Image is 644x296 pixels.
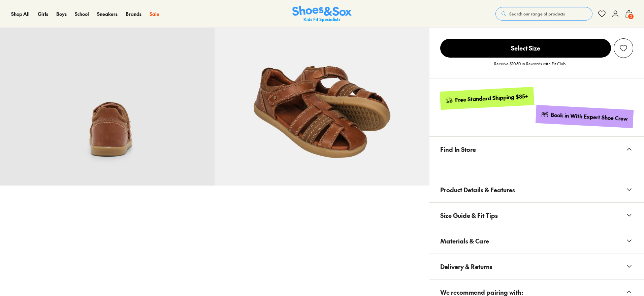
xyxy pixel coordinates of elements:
[625,6,633,21] button: 2
[429,228,644,254] button: Materials & Care
[495,7,592,21] button: Search our range of products
[509,11,565,17] span: Search our range of products
[429,254,644,279] button: Delivery & Returns
[440,139,476,159] span: Find In Store
[11,10,30,18] a: Shop All
[126,10,141,18] a: Brands
[440,257,492,276] span: Delivery & Returns
[75,10,89,18] a: School
[429,177,644,202] button: Product Details & Features
[440,39,611,58] span: Select Size
[56,10,67,18] a: Boys
[292,6,352,22] a: Shoes & Sox
[38,10,48,18] a: Girls
[97,10,118,18] a: Sneakers
[440,162,633,169] iframe: Find in Store
[627,13,634,20] span: 2
[440,205,498,225] span: Size Guide & Fit Tips
[429,137,644,162] button: Find In Store
[455,92,528,103] div: Free Standard Shipping $85+
[150,10,159,18] a: Sale
[614,38,633,58] button: Add to Wishlist
[494,61,566,73] p: Receive $10.50 in Rewards with Fit Club
[440,231,489,251] span: Materials & Care
[7,251,34,276] iframe: Gorgias live chat messenger
[440,38,611,58] button: Select Size
[292,6,352,22] img: SNS_Logo_Responsive.svg
[440,87,534,110] a: Free Standard Shipping $85+
[536,105,634,128] a: Book in With Expert Shoe Crew
[429,203,644,228] button: Size Guide & Fit Tips
[440,180,515,200] span: Product Details & Features
[551,111,628,123] div: Book in With Expert Shoe Crew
